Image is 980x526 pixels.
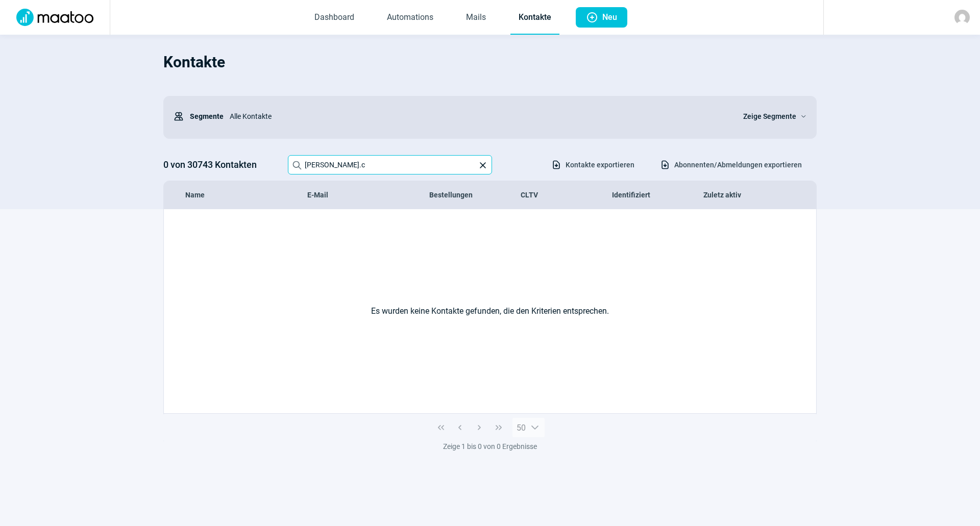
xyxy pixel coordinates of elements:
[288,155,492,174] input: Search
[224,106,731,127] div: Alle Kontakte
[602,7,617,28] span: Neu
[371,305,609,317] span: Es wurden keine Kontakte gefunden, die den Kriterien entsprechen.
[185,190,307,200] div: Name
[510,1,559,35] a: Kontakte
[566,157,634,173] span: Kontakte exportieren
[954,10,970,25] img: avatar
[307,190,429,200] div: E-Mail
[541,156,645,173] button: Kontakte exportieren
[379,1,442,35] a: Automations
[163,157,278,173] h3: 0 von 30743 Kontakten
[306,1,362,35] a: Dashboard
[174,106,224,127] div: Segmente
[521,190,612,200] div: CLTV
[458,1,494,35] a: Mails
[703,190,795,200] div: Zuletz aktiv
[163,441,817,452] div: Zeige 1 bis 0 von 0 Ergebnisse
[674,157,802,173] span: Abonnenten/Abmeldungen exportieren
[649,156,813,173] button: Abonnenten/Abmeldungen exportieren
[10,9,100,26] img: Logo
[429,190,521,200] div: Bestellungen
[612,190,703,200] div: Identifiziert
[743,110,796,122] span: Zeige Segmente
[576,7,627,28] button: Neu
[163,45,817,80] h1: Kontakte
